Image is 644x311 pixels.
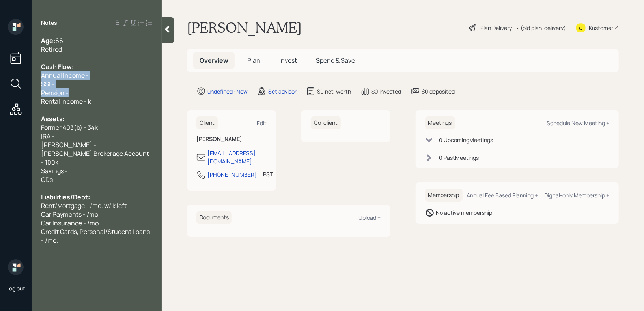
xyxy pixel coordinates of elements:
[187,19,302,36] h1: [PERSON_NAME]
[41,88,69,97] span: Pension -
[41,132,54,141] span: IRA -
[41,219,100,227] span: Car Insurance - /mo.
[311,116,341,129] h6: Co-client
[516,24,566,32] div: • (old plan-delivery)
[41,167,68,175] span: Savings -
[480,24,512,32] div: Plan Delivery
[436,208,493,217] div: No active membership
[207,170,257,179] div: [PHONE_NUMBER]
[196,211,232,224] h6: Documents
[41,97,91,106] span: Rental Income - k
[422,87,455,96] div: $0 deposited
[371,87,401,96] div: $0 invested
[359,214,381,221] div: Upload +
[41,19,57,27] label: Notes
[41,227,151,245] span: Credit Cards, Personal/Student Loans - /mo.
[200,56,228,65] span: Overview
[55,36,63,45] span: 66
[41,80,54,88] span: SSI -
[467,191,538,199] div: Annual Fee Based Planning +
[41,201,127,210] span: Rent/Mortgage - /mo. w/ k left
[257,119,267,127] div: Edit
[41,141,96,149] span: [PERSON_NAME] -
[41,45,62,54] span: Retired
[6,285,25,292] div: Log out
[263,170,273,178] div: PST
[41,114,65,123] span: Assets:
[425,116,455,129] h6: Meetings
[207,149,267,165] div: [EMAIL_ADDRESS][DOMAIN_NAME]
[41,149,150,167] span: [PERSON_NAME] Brokerage Account - 100k
[41,175,57,184] span: CDs -
[41,71,89,80] span: Annual Income -
[547,119,609,127] div: Schedule New Meeting +
[589,24,613,32] div: Kustomer
[196,116,218,129] h6: Client
[41,123,98,132] span: Former 403(b) - 34k
[317,87,351,96] div: $0 net-worth
[279,56,297,65] span: Invest
[425,189,463,202] h6: Membership
[439,154,479,162] div: 0 Past Meeting s
[41,210,100,219] span: Car Payments - /mo.
[316,56,355,65] span: Spend & Save
[196,136,267,142] h6: [PERSON_NAME]
[247,56,260,65] span: Plan
[207,87,248,96] div: undefined · New
[439,136,493,144] div: 0 Upcoming Meeting s
[268,87,297,96] div: Set advisor
[544,191,609,199] div: Digital-only Membership +
[8,259,24,275] img: retirable_logo.png
[41,193,90,201] span: Liabilities/Debt:
[41,36,55,45] span: Age:
[41,62,74,71] span: Cash Flow:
